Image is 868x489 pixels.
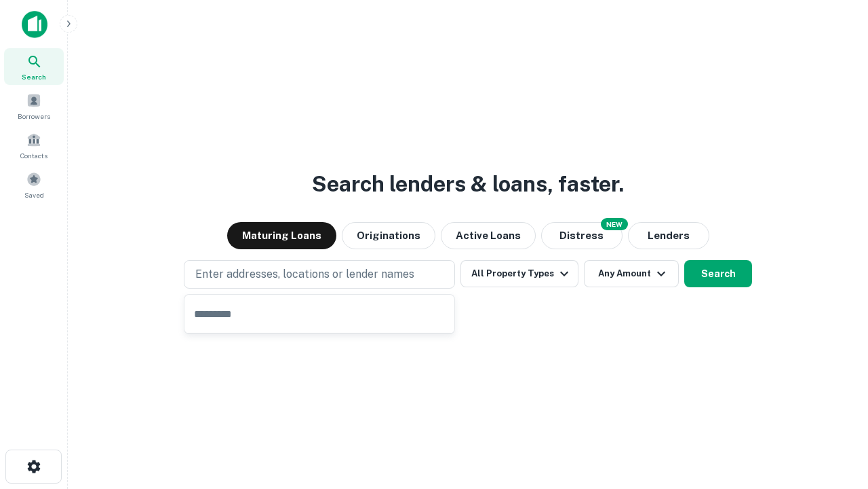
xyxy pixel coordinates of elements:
button: Search distressed loans with lien and other non-mortgage details. [541,222,623,249]
button: Active Loans [441,222,536,249]
span: Contacts [20,150,47,161]
iframe: Chat Widget [800,380,868,446]
button: Lenders [628,222,709,249]
a: Search [4,48,64,85]
span: Borrowers [18,111,50,122]
p: Enter addresses, locations or lender names [195,266,414,283]
a: Contacts [4,127,64,164]
button: Search [684,260,752,287]
button: All Property Types [460,260,578,287]
img: capitalize-icon.png [22,11,47,38]
a: Borrowers [4,88,64,124]
span: Search [22,71,46,82]
button: Maturing Loans [227,222,336,249]
a: Saved [4,166,64,203]
h3: Search lenders & loans, faster. [312,168,624,200]
button: Originations [342,222,435,249]
button: Enter addresses, locations or lender names [184,260,455,289]
div: NEW [601,218,628,230]
span: Saved [24,189,44,200]
button: Any Amount [584,260,679,287]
